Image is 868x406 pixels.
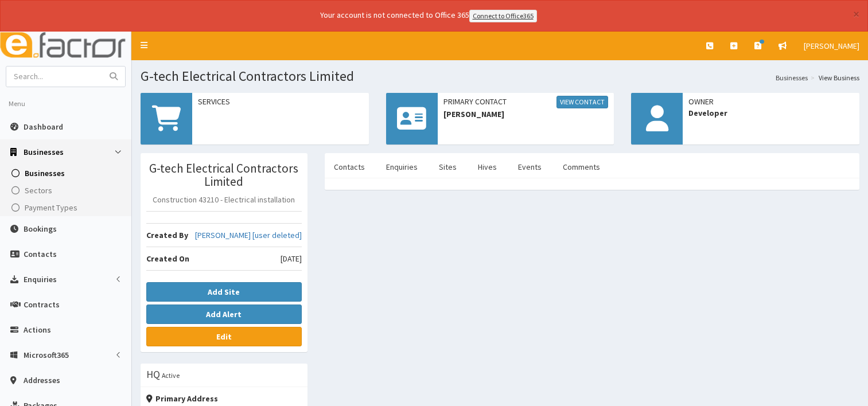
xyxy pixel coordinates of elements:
[25,168,65,178] span: Businesses
[141,69,859,84] h1: G-tech Electrical Contractors Limited
[162,371,180,380] small: Active
[554,155,609,179] a: Comments
[3,199,131,216] a: Payment Types
[795,32,868,60] a: [PERSON_NAME]
[146,327,302,346] a: Edit
[206,309,242,319] b: Add Alert
[146,369,160,380] h3: HQ
[688,107,854,119] span: Developer
[3,165,131,182] a: Businesses
[509,155,551,179] a: Events
[325,155,374,179] a: Contacts
[808,73,859,83] li: View Business
[688,96,854,107] span: Owner
[24,274,57,284] span: Enquiries
[146,162,302,188] h3: G-tech Electrical Contractors Limited
[804,41,859,51] span: [PERSON_NAME]
[24,224,57,234] span: Bookings
[853,8,859,20] button: ×
[93,9,764,22] div: Your account is not connected to Office 365
[281,253,302,264] span: [DATE]
[443,96,609,108] span: Primary Contact
[3,182,131,199] a: Sectors
[146,393,218,404] strong: Primary Address
[146,194,302,205] p: Construction 43210 - Electrical installation
[556,96,608,108] a: View Contact
[24,299,60,310] span: Contracts
[146,304,302,324] button: Add Alert
[377,155,427,179] a: Enquiries
[24,375,60,385] span: Addresses
[216,331,232,342] b: Edit
[146,253,189,264] b: Created On
[469,10,537,22] a: Connect to Office365
[146,230,188,240] b: Created By
[24,249,57,259] span: Contacts
[24,325,51,335] span: Actions
[24,350,69,360] span: Microsoft365
[443,108,609,120] span: [PERSON_NAME]
[25,185,52,196] span: Sectors
[6,67,103,87] input: Search...
[430,155,466,179] a: Sites
[25,202,77,213] span: Payment Types
[198,96,363,107] span: Services
[195,229,302,241] a: [PERSON_NAME] [user deleted]
[208,287,240,297] b: Add Site
[776,73,808,83] a: Businesses
[24,147,64,157] span: Businesses
[469,155,506,179] a: Hives
[24,122,63,132] span: Dashboard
